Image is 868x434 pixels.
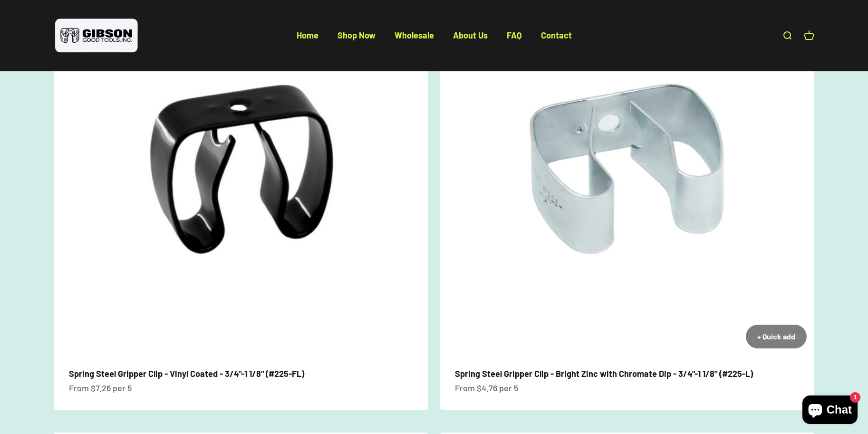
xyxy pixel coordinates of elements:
[541,30,572,40] a: Contact
[455,381,518,395] sale-price: From $4.76 per 5
[455,368,753,379] a: Spring Steel Gripper Clip - Bright Zinc with Chromate Dip - 3/4"-1 1/8" (#225-L)
[757,330,795,343] div: + Quick add
[297,30,318,40] a: Home
[69,368,304,379] a: Spring Steel Gripper Clip - Vinyl Coated - 3/4"-1 1/8" (#225-FL)
[800,395,860,426] inbox-online-store-chat: Shopify online store chat
[395,30,434,40] a: Wholesale
[507,30,522,40] a: FAQ
[69,381,132,395] sale-price: From $7.26 per 5
[338,30,376,40] a: Shop Now
[746,325,807,348] button: + Quick add
[453,30,488,40] a: About Us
